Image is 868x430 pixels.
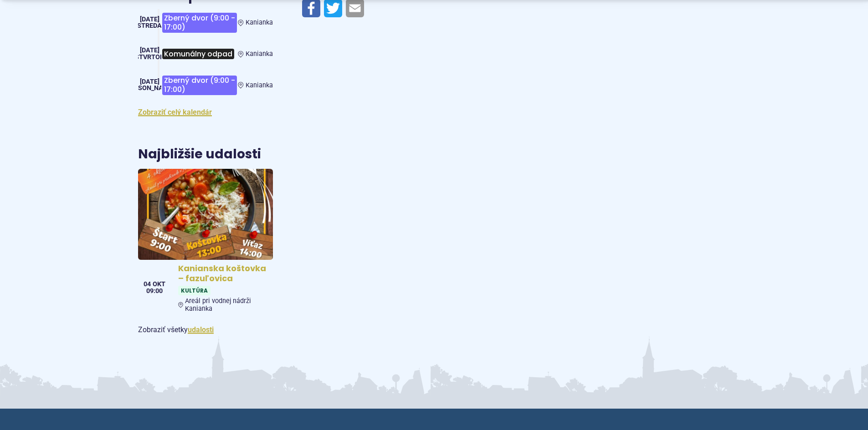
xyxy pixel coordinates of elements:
[188,325,214,334] a: Zobraziť všetky udalosti
[135,53,164,61] span: štvrtok
[246,19,273,26] span: Kanianka
[138,169,273,316] a: Kanianska koštovka – fazuľovica KultúraAreál pri vodnej nádrži Kanianka 04 okt 09:00
[138,44,273,65] a: Komunálny odpad Kanianka [DATE] štvrtok
[137,22,162,30] span: streda
[246,81,273,89] span: Kanianka
[140,15,159,23] span: [DATE]
[162,13,237,32] span: Zberný dvor (9:00 - 17:00)
[138,147,261,162] h3: Najbližšie udalosti
[144,288,165,294] span: 09:00
[185,297,269,313] span: Areál pri vodnej nádrži Kanianka
[140,46,159,54] span: [DATE]
[138,324,273,336] p: Zobraziť všetky
[162,76,237,95] span: Zberný dvor (9:00 - 17:00)
[138,9,273,36] a: Zberný dvor (9:00 - 17:00) Kanianka [DATE] streda
[138,72,273,99] a: Zberný dvor (9:00 - 17:00) Kanianka [DATE] [PERSON_NAME]
[246,50,273,58] span: Kanianka
[178,263,269,284] h4: Kanianska koštovka – fazuľovica
[162,49,234,59] span: Komunálny odpad
[138,108,212,116] a: Zobraziť celý kalendár
[178,286,211,295] span: Kultúra
[144,281,151,288] span: 04
[124,84,175,92] span: [PERSON_NAME]
[153,281,165,288] span: okt
[140,78,159,86] span: [DATE]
